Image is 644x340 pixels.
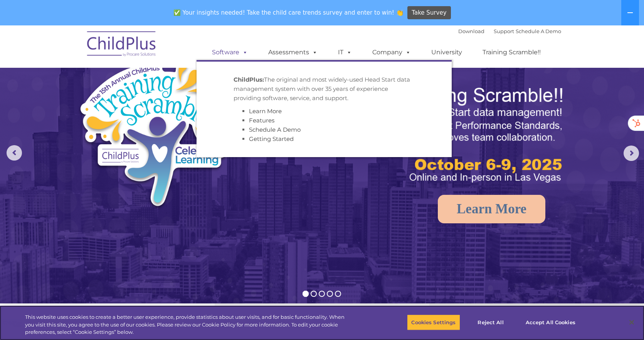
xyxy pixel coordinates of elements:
a: Company [365,45,419,60]
a: Download [458,28,484,34]
strong: ChildPlus: [234,76,264,83]
a: IT [330,45,360,60]
a: Assessments [261,45,325,60]
button: Cookies Settings [407,314,460,330]
button: Reject All [467,314,515,330]
button: Accept All Cookies [521,314,580,330]
a: Take Survey [407,6,451,20]
a: Learn More [438,195,545,223]
span: Phone number [107,82,140,88]
p: The original and most widely-used Head Start data management system with over 35 years of experie... [234,75,415,103]
a: Training Scramble!! [475,45,548,60]
a: Learn More [249,107,282,115]
button: Close [623,314,640,331]
a: Software [204,45,256,60]
a: Features [249,117,274,124]
a: Schedule A Demo [249,126,301,133]
img: ChildPlus by Procare Solutions [83,26,160,64]
font: | [458,28,561,34]
span: Take Survey [412,6,446,20]
a: Getting Started [249,135,294,142]
span: ✅ Your insights needed! Take the child care trends survey and enter to win! 👏 [170,5,406,20]
a: Support [494,28,514,34]
a: Schedule A Demo [516,28,561,34]
a: University [424,45,470,60]
div: This website uses cookies to create a better user experience, provide statistics about user visit... [25,313,354,336]
span: Last name [107,51,131,57]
